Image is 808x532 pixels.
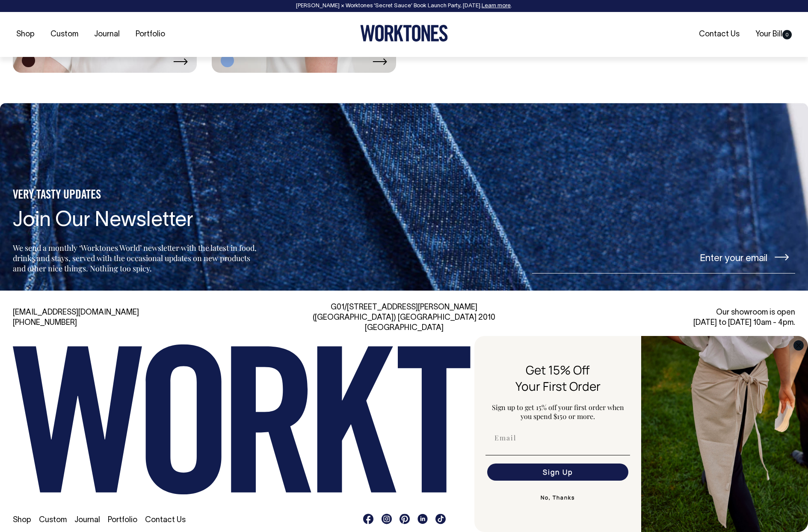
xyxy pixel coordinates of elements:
[487,429,628,446] input: Email
[278,303,530,333] div: G01/[STREET_ADDRESS][PERSON_NAME] ([GEOGRAPHIC_DATA]) [GEOGRAPHIC_DATA] 2010 [GEOGRAPHIC_DATA]
[13,309,139,316] a: [EMAIL_ADDRESS][DOMAIN_NAME]
[13,243,259,273] p: We send a monthly ‘Worktones World’ newsletter with the latest in food, drinks and stays, served ...
[526,362,590,378] span: Get 15% Off
[13,188,259,203] h5: VERY TASTY UPDATES
[696,27,743,42] a: Contact Us
[532,241,795,273] input: Enter your email
[515,378,601,394] span: Your First Order
[9,3,799,9] div: [PERSON_NAME] × Worktones ‘Secret Sauce’ Book Launch Party, [DATE]. .
[782,30,792,39] span: 0
[13,27,38,42] a: Shop
[145,517,186,524] a: Contact Us
[13,517,31,524] a: Shop
[752,27,795,42] a: Your Bill0
[13,319,77,327] a: [PHONE_NUMBER]
[485,489,630,506] button: No, Thanks
[482,3,511,9] a: Learn more
[543,308,795,328] div: Our showroom is open [DATE] to [DATE] 10am - 4pm.
[47,27,82,42] a: Custom
[487,464,628,481] button: Sign Up
[492,403,624,421] span: Sign up to get 15% off your first order when you spend $150 or more.
[91,27,123,42] a: Journal
[793,340,804,351] button: Close dialog
[39,517,67,524] a: Custom
[13,210,259,232] h4: Join Our Newsletter
[74,517,100,524] a: Journal
[474,336,808,532] div: FLYOUT Form
[641,336,808,532] img: 5e34ad8f-4f05-4173-92a8-ea475ee49ac9.jpeg
[132,27,169,42] a: Portfolio
[108,517,137,524] a: Portfolio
